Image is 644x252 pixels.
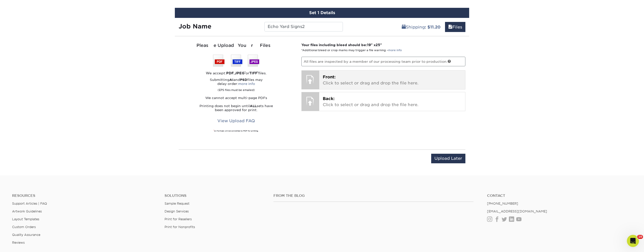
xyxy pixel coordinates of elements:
input: Enter a job name [264,22,343,31]
div: All formats will be converted to PDF for printing. [179,130,294,132]
sup: 1 [245,71,246,74]
strong: PDF [226,71,234,75]
img: We accept: PSD, TIFF, or JPEG (JPG) [213,55,259,67]
span: Front: [323,75,336,79]
a: Support Articles | FAQ [12,202,47,205]
strong: TIFF [249,71,257,75]
div: Set 1 Details [175,8,469,18]
h4: Resources [12,194,157,198]
a: Custom Orders [12,225,36,229]
a: Print for Resellers [165,217,192,221]
a: Reviews [12,241,25,244]
span: Back: [323,96,335,101]
p: Printing does not begin until sets have been approved for print. [179,104,294,112]
sup: 1 [214,130,214,131]
strong: ALL [250,104,257,108]
a: Artwork Guidelines [12,209,42,213]
p: Submitting and files may delay order: [179,78,294,92]
p: We cannot accept multi-page PDFs [179,96,294,100]
a: [EMAIL_ADDRESS][DOMAIN_NAME] [487,209,547,213]
span: 25 [376,43,380,47]
a: Sample Request [165,202,189,205]
p: Click to select or drag and drop the file here. [323,96,462,108]
span: shipping [402,25,406,29]
p: All files are inspected by a member of our processing team prior to production. [301,57,466,66]
a: View Upload FAQ [214,116,258,126]
a: more info [388,49,402,52]
strong: PSD [240,78,247,82]
small: (EPS files must be emailed) [218,86,255,92]
a: Print for Nonprofits [165,225,195,229]
span: 10 [637,235,643,239]
iframe: Intercom live chat [627,235,639,247]
div: Please Upload Your Files [179,42,294,49]
span: files [448,25,452,29]
sup: 1 [257,71,258,74]
span: 19 [367,43,371,47]
div: We accept: , or files. [179,71,294,76]
a: more info [238,82,255,86]
a: [PHONE_NUMBER] [487,202,518,205]
strong: Your files including bleed should be: " x " [301,43,382,47]
a: Contact [487,194,632,198]
strong: AI [229,78,233,82]
small: *Additional bleed or crop marks may trigger a file warning – [301,49,402,52]
input: Upload Later [431,154,465,163]
strong: Job Name [179,23,211,30]
a: Design Services [165,209,189,213]
h4: Solutions [165,194,266,198]
a: Layout Templates [12,217,39,221]
h4: From the Blog [273,194,473,198]
p: Click to select or drag and drop the file here. [323,74,462,86]
a: Shipping: $11.20 [398,22,444,32]
strong: JPEG [235,71,245,75]
a: Quality Assurance [12,233,40,237]
a: Files [445,22,465,32]
b: : $11.20 [425,25,440,29]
